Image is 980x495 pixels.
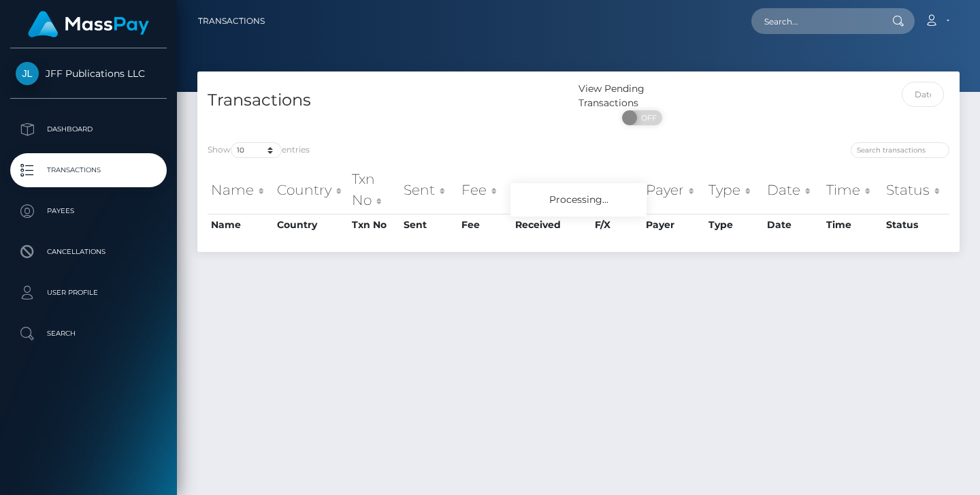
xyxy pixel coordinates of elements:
input: Search... [751,8,879,34]
input: Search transactions [851,142,949,158]
th: Received [512,165,591,214]
p: Cancellations [16,242,161,262]
th: Fee [458,165,512,214]
label: Show entries [208,142,310,158]
select: Showentries [231,142,282,158]
a: Cancellations [10,235,167,269]
div: Processing... [510,183,647,217]
a: Transactions [10,153,167,187]
img: MassPay Logo [28,11,149,37]
th: F/X [591,165,642,214]
a: Dashboard [10,112,167,146]
th: Status [883,165,949,214]
th: Time [823,214,883,236]
img: JFF Publications LLC [16,62,39,85]
p: Transactions [16,160,161,180]
th: Type [705,214,764,236]
p: User Profile [16,283,161,303]
th: Sent [400,214,458,236]
h4: Transactions [208,89,568,112]
th: Received [512,214,591,236]
th: Sent [400,165,458,214]
div: View Pending Transactions [578,82,706,110]
th: Date [764,214,823,236]
p: Dashboard [16,119,161,140]
a: Transactions [198,7,265,35]
th: Payer [642,214,705,236]
th: Country [274,214,348,236]
th: Txn No [348,165,400,214]
span: OFF [630,110,664,125]
input: Date filter [902,82,945,107]
th: Country [274,165,348,214]
p: Search [16,323,161,344]
span: JFF Publications LLC [10,67,167,80]
th: Status [883,214,949,236]
th: Payer [642,165,705,214]
a: User Profile [10,276,167,310]
th: F/X [591,214,642,236]
th: Date [764,165,823,214]
th: Txn No [348,214,400,236]
p: Payees [16,201,161,221]
th: Fee [458,214,512,236]
a: Search [10,317,167,351]
th: Name [208,165,274,214]
th: Type [705,165,764,214]
th: Name [208,214,274,236]
a: Payees [10,194,167,228]
th: Time [823,165,883,214]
